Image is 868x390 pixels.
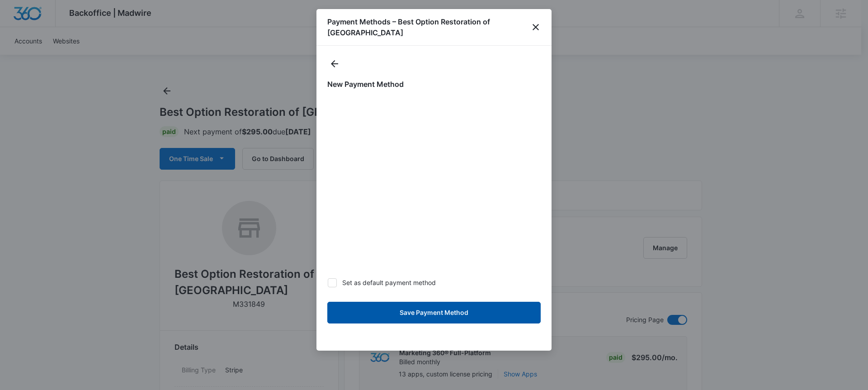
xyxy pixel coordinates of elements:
[531,22,541,33] button: close
[327,302,541,323] button: Save Payment Method
[325,97,542,274] iframe: Secure payment input frame
[327,16,531,38] h1: Payment Methods – Best Option Restoration of [GEOGRAPHIC_DATA]
[327,79,541,90] h1: New Payment Method
[327,57,342,71] button: actions.back
[327,278,541,287] label: Set as default payment method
